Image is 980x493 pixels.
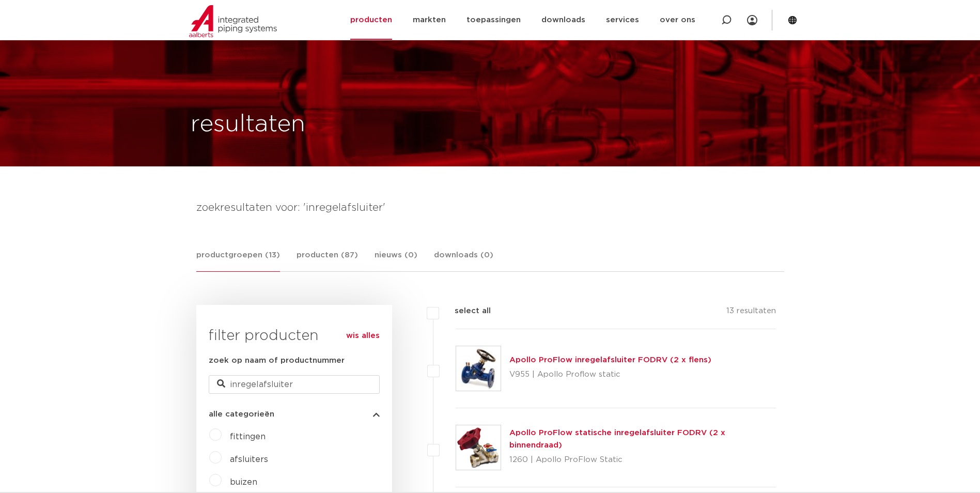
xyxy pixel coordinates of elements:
label: zoek op naam of productnummer [209,355,345,367]
label: select all [439,305,491,317]
input: zoeken [209,375,380,394]
button: alle categorieën [209,410,380,418]
a: Apollo ProFlow inregelafsluiter FODRV (2 x flens) [509,356,711,364]
img: Thumbnail for Apollo ProFlow inregelafsluiter FODRV (2 x flens) [456,346,501,391]
a: downloads (0) [434,249,493,271]
p: 1260 | Apollo ProFlow Static [509,452,776,468]
a: Apollo ProFlow statische inregelafsluiter FODRV (2 x binnendraad) [509,429,725,449]
a: buizen [230,478,257,486]
span: alle categorieën [209,410,274,418]
p: V955 | Apollo Proflow static [509,366,711,383]
a: producten (87) [297,249,358,271]
a: fittingen [230,433,266,441]
a: wis alles [346,330,380,342]
a: productgroepen (13) [196,249,280,272]
a: afsluiters [230,455,268,464]
h1: resultaten [191,108,305,141]
h3: filter producten [209,326,380,346]
h4: zoekresultaten voor: 'inregelafsluiter' [196,199,784,216]
p: 13 resultaten [726,305,776,321]
a: nieuws (0) [375,249,417,271]
img: Thumbnail for Apollo ProFlow statische inregelafsluiter FODRV (2 x binnendraad) [456,425,501,470]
